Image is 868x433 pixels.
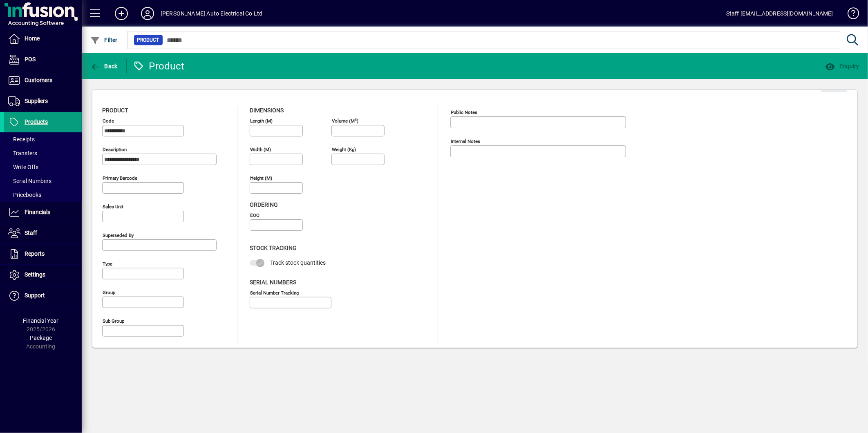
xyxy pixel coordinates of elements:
[8,192,41,198] span: Pricebooks
[25,118,48,125] span: Products
[82,59,127,74] app-page-header-button: Back
[103,290,115,295] mat-label: Group
[451,138,480,144] mat-label: Internal Notes
[103,318,124,324] mat-label: Sub group
[451,109,477,115] mat-label: Public Notes
[726,7,833,20] div: Staff [EMAIL_ADDRESS][DOMAIN_NAME]
[108,6,134,21] button: Add
[25,56,36,62] span: POS
[4,160,82,174] a: Write Offs
[4,223,82,243] a: Staff
[8,164,38,170] span: Write Offs
[4,174,82,188] a: Serial Numbers
[137,36,159,44] span: Product
[103,261,112,267] mat-label: Type
[250,201,278,208] span: Ordering
[90,37,118,43] span: Filter
[4,202,82,223] a: Financials
[102,107,128,114] span: Product
[332,118,358,124] mat-label: Volume (m )
[133,60,185,73] div: Product
[332,147,356,152] mat-label: Weight (Kg)
[30,335,52,341] span: Package
[25,209,50,215] span: Financials
[103,118,114,124] mat-label: Code
[355,117,357,121] sup: 3
[8,136,35,143] span: Receipts
[103,232,134,238] mat-label: Superseded by
[103,175,137,181] mat-label: Primary barcode
[250,279,296,286] span: Serial Numbers
[250,147,271,152] mat-label: Width (m)
[134,6,161,21] button: Profile
[25,271,45,278] span: Settings
[250,212,260,218] mat-label: EOQ
[4,146,82,160] a: Transfers
[25,292,45,299] span: Support
[103,147,127,152] mat-label: Description
[161,7,262,20] div: [PERSON_NAME] Auto Electrical Co Ltd
[88,59,120,74] button: Back
[90,63,118,69] span: Back
[250,175,272,181] mat-label: Height (m)
[4,286,82,306] a: Support
[250,290,299,295] mat-label: Serial Number tracking
[25,230,37,236] span: Staff
[821,78,847,92] button: Edit
[8,178,51,184] span: Serial Numbers
[4,188,82,202] a: Pricebooks
[23,317,59,324] span: Financial Year
[250,107,284,114] span: Dimensions
[4,29,82,49] a: Home
[25,35,40,42] span: Home
[841,2,858,28] a: Knowledge Base
[25,77,52,83] span: Customers
[103,204,123,210] mat-label: Sales unit
[250,245,297,251] span: Stock Tracking
[88,33,120,47] button: Filter
[4,91,82,112] a: Suppliers
[25,250,45,257] span: Reports
[250,118,273,124] mat-label: Length (m)
[8,150,37,156] span: Transfers
[25,98,48,104] span: Suppliers
[4,49,82,70] a: POS
[4,265,82,285] a: Settings
[4,70,82,91] a: Customers
[270,259,326,266] span: Track stock quantities
[4,132,82,146] a: Receipts
[4,244,82,264] a: Reports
